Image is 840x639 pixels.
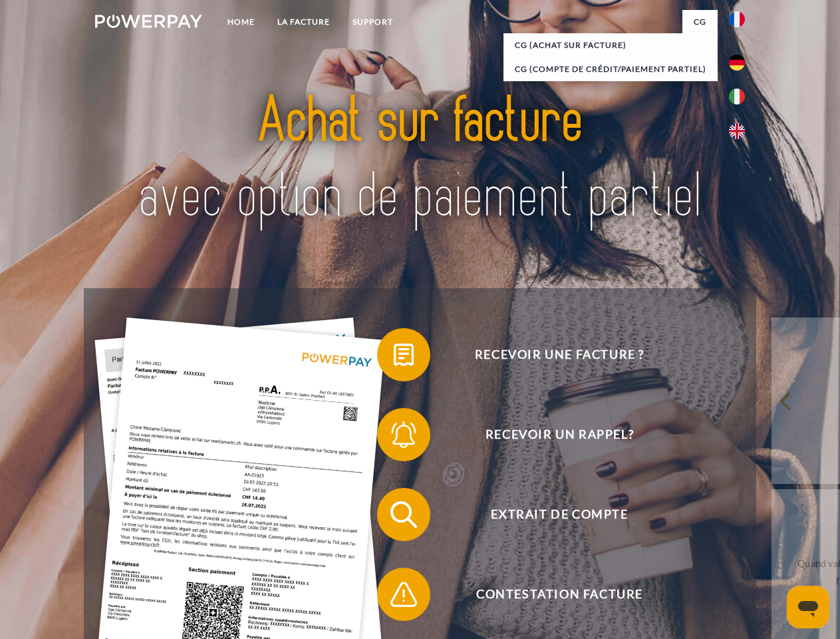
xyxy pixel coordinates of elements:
[503,57,718,81] a: CG (Compte de crédit/paiement partiel)
[377,568,723,621] button: Contestation Facture
[387,418,420,451] img: qb_bell.svg
[377,408,723,461] button: Recevoir un rappel?
[387,338,420,371] img: qb_bill.svg
[729,11,745,27] img: fr
[729,89,745,105] img: it
[216,10,266,34] a: Home
[396,408,722,461] span: Recevoir un rappel?
[95,15,202,28] img: logo-powerpay-white.svg
[729,55,745,71] img: de
[503,33,718,57] a: CG (achat sur facture)
[396,488,722,541] span: Extrait de compte
[266,10,341,34] a: LA FACTURE
[127,64,713,255] img: title-powerpay_fr.svg
[787,586,829,628] iframe: Bouton de lancement de la fenêtre de messagerie
[387,578,420,611] img: qb_warning.svg
[396,568,722,621] span: Contestation Facture
[729,123,745,139] img: en
[682,10,718,34] a: CG
[377,328,723,381] button: Recevoir une facture ?
[396,328,722,381] span: Recevoir une facture ?
[377,488,723,541] button: Extrait de compte
[387,498,420,531] img: qb_search.svg
[341,10,404,34] a: Support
